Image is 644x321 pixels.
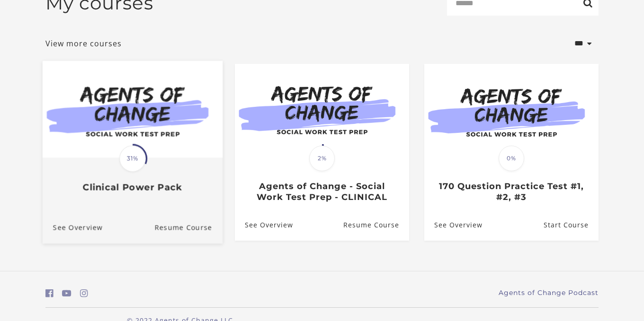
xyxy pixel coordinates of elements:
[544,210,599,241] a: 170 Question Practice Test #1, #2, #3: Resume Course
[245,181,399,202] h3: Agents of Change - Social Work Test Prep - CLINICAL
[499,288,599,298] a: Agents of Change Podcast
[62,286,72,300] a: https://www.youtube.com/c/AgentsofChangeTestPrepbyMeaganMitchell (Open in a new window)
[499,146,524,171] span: 0%
[80,289,88,298] i: https://www.instagram.com/agentsofchangeprep/ (Open in a new window)
[235,210,293,241] a: Agents of Change - Social Work Test Prep - CLINICAL: See Overview
[80,286,88,300] a: https://www.instagram.com/agentsofchangeprep/ (Open in a new window)
[45,289,54,298] i: https://www.facebook.com/groups/aswbtestprep (Open in a new window)
[45,38,122,49] a: View more courses
[424,210,483,241] a: 170 Question Practice Test #1, #2, #3: See Overview
[62,289,72,298] i: https://www.youtube.com/c/AgentsofChangeTestPrepbyMeaganMitchell (Open in a new window)
[343,210,409,241] a: Agents of Change - Social Work Test Prep - CLINICAL: Resume Course
[53,182,212,193] h3: Clinical Power Pack
[434,181,588,202] h3: 170 Question Practice Test #1, #2, #3
[43,212,103,243] a: Clinical Power Pack: See Overview
[45,286,54,300] a: https://www.facebook.com/groups/aswbtestprep (Open in a new window)
[309,146,335,171] span: 2%
[154,212,223,243] a: Clinical Power Pack: Resume Course
[119,145,146,172] span: 31%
